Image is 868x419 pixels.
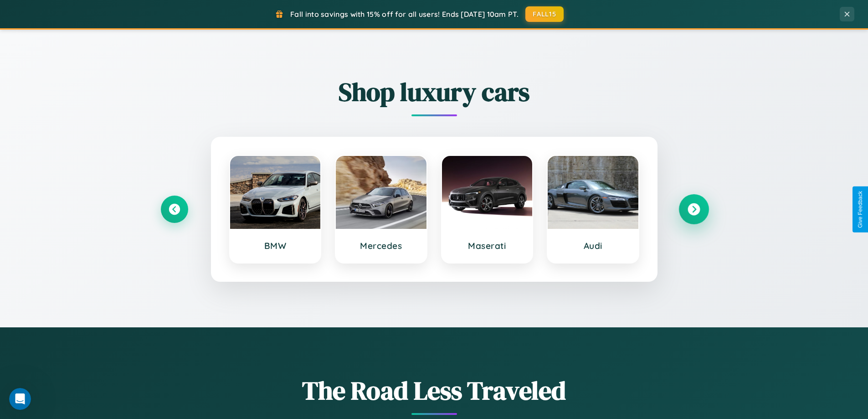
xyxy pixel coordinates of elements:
[557,240,629,251] h3: Audi
[451,240,524,251] h3: Maserati
[161,74,708,109] h2: Shop luxury cars
[857,191,863,228] div: Give Feedback
[525,6,564,22] button: FALL15
[239,240,312,251] h3: BMW
[161,373,708,408] h1: The Road Less Traveled
[345,240,417,251] h3: Mercedes
[290,10,519,19] span: Fall into savings with 15% off for all users! Ends [DATE] 10am PT.
[9,388,31,410] iframe: Intercom live chat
